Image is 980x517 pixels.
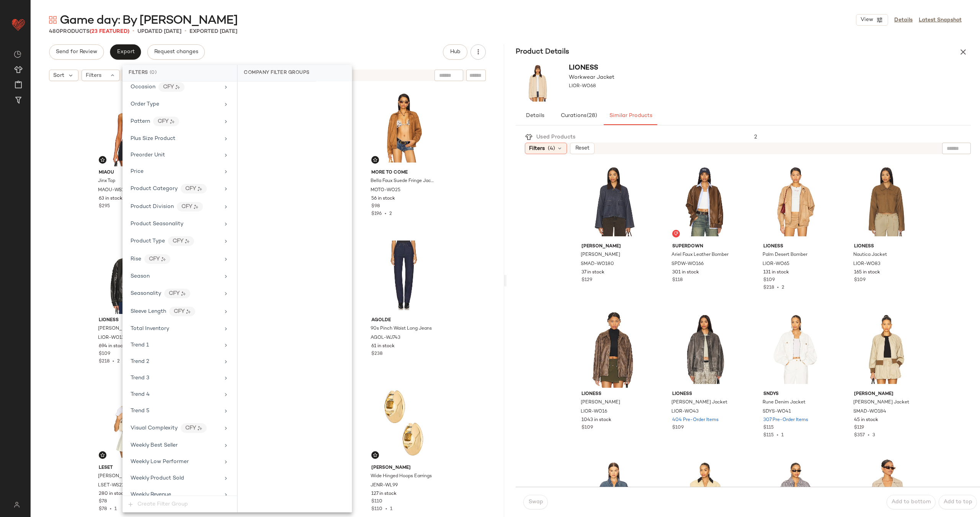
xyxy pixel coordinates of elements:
[371,195,395,202] span: 56 in stock
[109,359,117,364] span: •
[131,169,144,174] span: Price
[671,252,728,258] span: Ariel Faux Leather Bomber
[198,187,202,191] img: ai.DGldD1NL.svg
[757,163,834,240] img: LIOR-WO65_V1.jpg
[98,482,124,489] span: LSET-WS22
[99,317,163,324] span: LIONESS
[560,113,598,119] span: Curations
[763,252,807,258] span: Palm Desert Bomber
[99,195,122,202] span: 63 in stock
[763,277,775,284] span: $109
[93,89,170,166] img: MAOU-WS133_V1.jpg
[763,433,774,438] span: $115
[99,359,109,364] span: $218
[371,498,382,505] span: $110
[390,507,392,512] span: 1
[114,507,117,512] span: 1
[371,169,436,176] span: MORE TO COME
[56,49,97,55] span: Send for Review
[107,507,114,512] span: •
[131,425,178,431] span: Visual Complexity
[848,163,925,240] img: LIOR-WO83_V1.jpg
[854,424,864,431] span: $119
[131,408,149,414] span: Trend 5
[581,391,646,398] span: LIONESS
[373,158,377,162] img: svg%3e
[90,29,129,34] span: (23 Featured)
[99,465,163,471] span: LESET
[894,16,913,24] a: Details
[365,384,442,462] img: JENR-WL99_V1.jpg
[153,117,179,126] div: CFY
[848,311,925,388] img: SMAD-WO184_V1.jpg
[131,273,150,279] span: Season
[548,145,555,153] span: (4)
[144,254,170,264] div: CFY
[371,465,436,471] span: [PERSON_NAME]
[365,237,442,314] img: AGOL-WJ743_V1.jpg
[131,475,184,481] span: Weekly Product Sold
[371,317,436,324] span: AGOLDE
[169,307,195,316] div: CFY
[782,285,784,290] span: 2
[865,433,872,438] span: •
[181,291,186,296] img: ai.DGldD1NL.svg
[581,417,611,424] span: 1043 in stock
[60,13,238,28] span: Game day: By [PERSON_NAME]
[860,17,873,23] span: View
[164,289,190,298] div: CFY
[763,285,774,290] span: $218
[100,453,105,457] img: svg%3e
[53,72,64,80] span: Sort
[371,211,382,216] span: $196
[373,453,377,457] img: svg%3e
[672,277,683,284] span: $118
[371,343,395,350] span: 61 in stock
[371,473,432,480] span: Wide Hinged Hoops Earrings
[575,311,652,388] img: LIOR-WO16_V1.jpg
[671,408,699,415] span: LIOR-WO43
[131,375,149,381] span: Trend 3
[581,277,592,284] span: $129
[763,391,828,398] span: SNDYS
[175,85,180,89] img: ai.DGldD1NL.svg
[748,133,971,141] div: 2
[575,163,652,240] img: SMAD-WO180_V1.jpg
[168,236,194,246] div: CFY
[371,203,380,210] span: $98
[672,417,719,424] span: 404 Pre-Order Items
[131,442,178,448] span: Weekly Best Seller
[122,65,237,81] div: Filters
[132,27,134,36] span: •
[9,502,24,508] img: svg%3e
[117,359,120,364] span: 2
[872,433,875,438] span: 3
[516,63,560,104] img: LIOR-WO68_V1.jpg
[763,399,805,406] span: Rune Denim Jacket
[93,237,170,314] img: LIOR-WO13_V1.jpg
[14,50,21,58] img: svg%3e
[672,424,684,431] span: $109
[382,211,389,216] span: •
[666,311,743,388] img: LIOR-WO43_V1.jpg
[371,351,382,358] span: $238
[854,277,866,284] span: $109
[131,84,155,90] span: Occasion
[100,158,105,162] img: svg%3e
[671,399,727,406] span: [PERSON_NAME] Jacket
[158,82,185,92] div: CFY
[854,269,880,276] span: 165 in stock
[99,498,107,505] span: $78
[757,311,834,388] img: SDYS-WO41_V1.jpg
[774,285,782,290] span: •
[919,16,962,24] a: Latest Snapshot
[99,343,126,350] span: 694 in stock
[532,133,581,141] div: Used Products
[177,202,203,211] div: CFY
[763,261,789,268] span: LIOR-WO65
[186,309,191,314] img: ai.DGldD1NL.svg
[98,325,137,332] span: [PERSON_NAME]
[99,507,107,512] span: $78
[238,65,316,81] div: Company Filter Groups
[581,261,614,268] span: SMAD-WO180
